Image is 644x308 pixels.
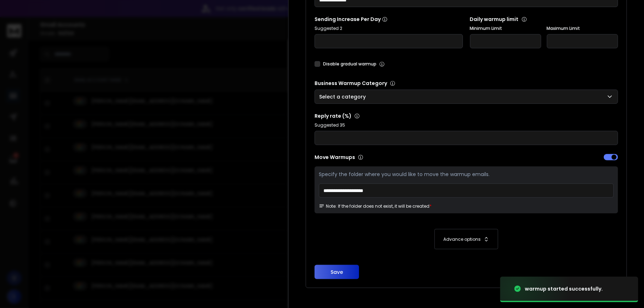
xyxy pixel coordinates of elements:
button: Save [315,265,359,279]
label: Minimum Limit [470,26,541,31]
p: If the folder does not exist, it will be created [338,203,429,209]
p: Daily warmup limit [470,16,618,23]
p: Move Warmups [315,154,464,161]
button: Advance options [322,229,611,249]
p: Specify the folder where you would like to move the warmup emails. [319,171,614,178]
div: warmup started successfully. [525,285,603,292]
p: Advance options [443,237,481,242]
p: Sending Increase Per Day [315,16,463,23]
label: Maximum Limit [547,26,618,31]
p: Select a category [319,93,369,100]
p: Business Warmup Category [315,80,618,87]
p: Suggested 2 [315,26,463,31]
p: Reply rate (%) [315,112,618,120]
label: Disable gradual warmup [323,61,376,67]
p: Suggested 35 [315,122,618,128]
span: Note: [319,203,337,209]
